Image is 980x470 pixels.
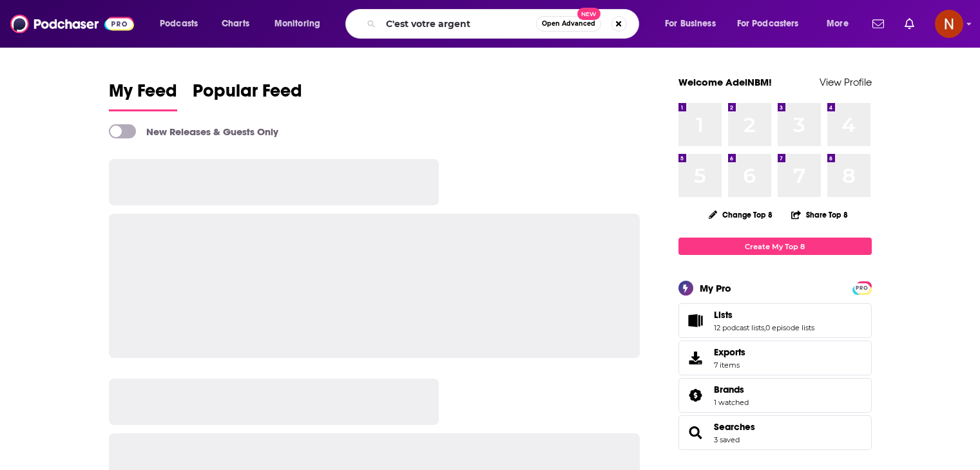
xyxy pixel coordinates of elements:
span: Exports [714,346,745,358]
span: 7 items [714,361,745,370]
span: , [764,323,765,332]
a: My Feed [109,80,177,111]
span: Popular Feed [193,80,302,109]
a: Brands [714,384,749,395]
a: Welcome AdelNBM! [678,76,772,88]
input: Search podcasts, credits, & more... [381,14,536,34]
button: Show profile menu [935,10,963,38]
span: Charts [222,15,249,33]
a: Searches [714,421,755,433]
a: 1 watched [714,398,749,407]
button: Share Top 8 [791,202,849,227]
a: Popular Feed [193,80,302,111]
span: New [577,8,600,20]
button: Change Top 8 [701,207,781,223]
a: 0 episode lists [765,323,814,332]
button: open menu [729,14,818,34]
div: Search podcasts, credits, & more... [358,9,651,39]
a: New Releases & Guests Only [109,124,278,138]
a: 12 podcast lists [714,323,764,332]
span: My Feed [109,80,177,109]
div: My Pro [700,282,731,294]
span: Lists [714,309,733,321]
a: Create My Top 8 [678,238,872,255]
span: For Business [665,15,716,33]
button: Open AdvancedNew [536,16,601,32]
button: open menu [265,14,337,34]
a: Searches [683,424,709,442]
button: open menu [818,14,865,34]
span: PRO [854,283,870,293]
a: Show notifications dropdown [899,13,919,35]
img: Podchaser - Follow, Share and Rate Podcasts [10,12,134,36]
a: Charts [213,14,257,34]
a: View Profile [820,76,872,88]
a: PRO [854,283,870,292]
a: Lists [714,309,814,321]
span: Brands [678,378,872,413]
span: Podcasts [160,15,198,33]
a: Exports [678,341,872,375]
span: Monitoring [274,15,320,33]
button: open menu [656,14,732,34]
a: Brands [683,386,709,404]
span: For Podcasters [737,15,799,33]
button: open menu [151,14,215,34]
span: More [827,15,849,33]
a: Show notifications dropdown [867,13,889,35]
a: Lists [683,312,709,330]
a: 3 saved [714,435,740,444]
img: User Profile [935,10,963,38]
span: Lists [678,303,872,338]
span: Logged in as AdelNBM [935,10,963,38]
span: Exports [683,349,709,367]
span: Open Advanced [542,21,595,27]
span: Brands [714,384,744,395]
span: Searches [678,415,872,450]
